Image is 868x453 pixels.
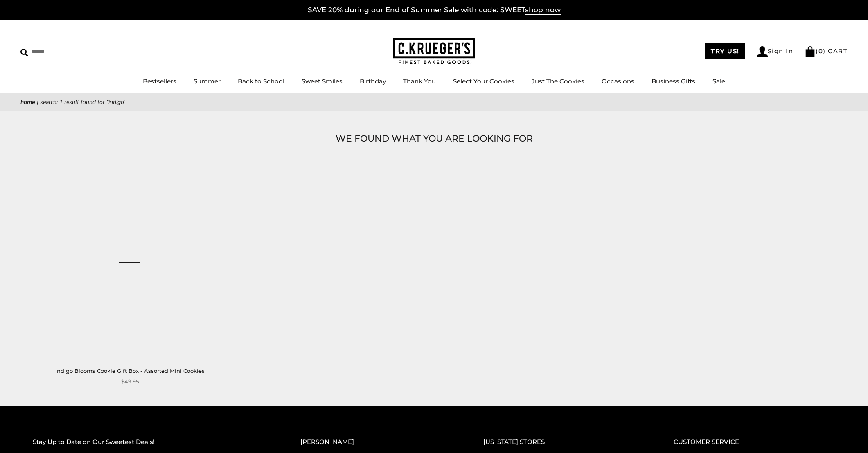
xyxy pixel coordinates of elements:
[453,77,514,85] a: Select Your Cookies
[483,437,641,447] h2: [US_STATE] STORES
[37,98,38,106] span: |
[33,131,835,146] h1: WE FOUND WHAT YOU ARE LOOKING FOR
[40,98,126,106] span: Search: 1 result found for "indigo"
[238,77,284,85] a: Back to School
[20,98,35,106] a: Home
[360,77,386,85] a: Birthday
[757,46,794,57] a: Sign In
[300,437,450,447] h2: [PERSON_NAME]
[393,38,475,65] img: C.KRUEGER'S
[20,97,848,107] nav: breadcrumbs
[652,77,695,85] a: Business Gifts
[805,46,816,57] img: Bag
[308,6,561,15] a: SAVE 20% during our End of Summer Sale with code: SWEETshop now
[302,77,343,85] a: Sweet Smiles
[712,77,725,85] a: Sale
[805,47,848,55] a: (0) CART
[34,167,226,358] a: Indigo Blooms Cookie Gift Box - Assorted Mini Cookies
[525,6,561,15] span: shop now
[705,43,745,59] a: TRY US!
[757,46,768,57] img: Account
[20,49,28,56] img: Search
[602,77,634,85] a: Occasions
[818,47,823,55] span: 0
[33,437,268,447] h2: Stay Up to Date on Our Sweetest Deals!
[674,437,835,447] h2: CUSTOMER SERVICE
[20,45,118,58] input: Search
[403,77,436,85] a: Thank You
[121,377,139,386] span: $49.95
[55,367,205,374] a: Indigo Blooms Cookie Gift Box - Assorted Mini Cookies
[194,77,221,85] a: Summer
[532,77,584,85] a: Just The Cookies
[143,77,176,85] a: Bestsellers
